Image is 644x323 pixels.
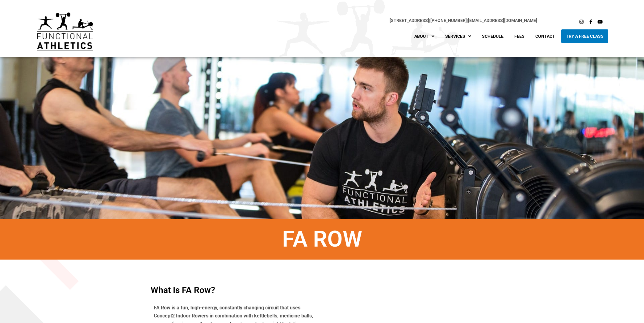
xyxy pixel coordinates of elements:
h4: What is FA Row? [151,286,493,295]
a: Services [441,29,476,43]
a: Contact [531,29,560,43]
a: [PHONE_NUMBER] [430,18,467,23]
a: [STREET_ADDRESS] [390,18,429,23]
h1: FA Row [9,228,635,250]
a: About [410,29,439,43]
img: default-logo [37,12,93,51]
span: | [390,18,430,23]
p: | [105,17,537,24]
a: [EMAIL_ADDRESS][DOMAIN_NAME] [468,18,537,23]
a: Fees [510,29,529,43]
a: Schedule [477,29,508,43]
a: Try A Free Class [561,29,608,43]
